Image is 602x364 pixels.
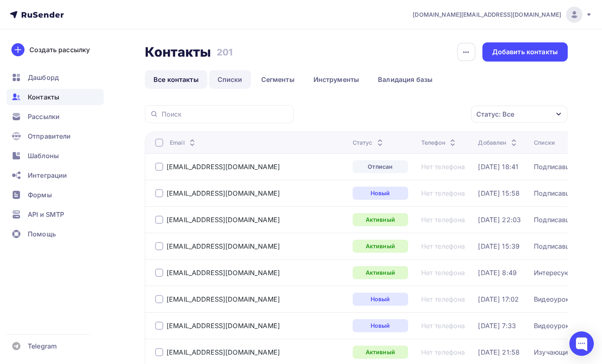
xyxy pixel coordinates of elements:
a: Все контакты [145,70,207,89]
span: Telegram [28,341,57,351]
a: Активный [353,346,408,359]
div: Добавить контакты [492,47,558,57]
a: [DATE] 8:49 [478,269,517,277]
a: Новый [353,293,408,306]
span: Рассылки [28,112,60,121]
a: Отправители [7,128,104,144]
a: [DATE] 15:58 [478,189,520,197]
div: Статус [353,139,385,147]
h3: 201 [217,46,233,58]
a: Инструменты [305,70,368,89]
a: Нет телефона [421,322,465,330]
a: Новый [353,319,408,332]
a: [DATE] 15:39 [478,242,520,250]
a: Новый [353,187,408,200]
a: Отписан [353,160,408,173]
a: [DATE] 7:33 [478,322,516,330]
div: Добавлен [478,139,518,147]
a: Шаблоны [7,148,104,164]
a: [EMAIL_ADDRESS][DOMAIN_NAME] [167,216,280,224]
a: [DATE] 22:03 [478,216,521,224]
a: Нет телефона [421,348,465,356]
a: Формы [7,187,104,203]
a: Нет телефона [421,163,465,171]
input: Поиск [162,110,289,119]
a: Нет телефона [421,295,465,303]
a: [DATE] 21:58 [478,348,520,356]
a: [DATE] 17:02 [478,295,519,303]
a: Сегменты [253,70,303,89]
a: [EMAIL_ADDRESS][DOMAIN_NAME] [167,269,280,277]
a: Нет телефона [421,242,465,250]
a: [EMAIL_ADDRESS][DOMAIN_NAME] [167,322,280,330]
a: Списки [209,70,251,89]
a: Активный [353,213,408,226]
a: Дашборд [7,69,104,86]
h2: Контакты [145,44,211,60]
a: Нет телефона [421,216,465,224]
span: [DOMAIN_NAME][EMAIL_ADDRESS][DOMAIN_NAME] [413,11,561,19]
a: [EMAIL_ADDRESS][DOMAIN_NAME] [167,242,280,250]
a: [EMAIL_ADDRESS][DOMAIN_NAME] [167,348,280,356]
button: Статус: Все [471,105,568,123]
div: Email [170,139,197,147]
span: Шаблоны [28,151,59,161]
span: Помощь [28,229,56,239]
span: API и SMTP [28,210,64,219]
a: Рассылки [7,108,104,125]
a: Нет телефона [421,269,465,277]
a: Активный [353,266,408,279]
a: [EMAIL_ADDRESS][DOMAIN_NAME] [167,163,280,171]
a: [DOMAIN_NAME][EMAIL_ADDRESS][DOMAIN_NAME] [413,7,592,23]
span: Интеграции [28,170,67,180]
div: Телефон [421,139,458,147]
a: Активный [353,240,408,253]
a: Нет телефона [421,189,465,197]
a: [DATE] 18:41 [478,163,518,171]
a: Контакты [7,89,104,105]
span: Формы [28,190,52,200]
span: Отправители [28,131,71,141]
div: Статус: Все [476,109,514,119]
span: Дашборд [28,73,59,82]
a: [EMAIL_ADDRESS][DOMAIN_NAME] [167,295,280,303]
span: Контакты [28,92,59,102]
div: Списки [534,139,555,147]
a: [EMAIL_ADDRESS][DOMAIN_NAME] [167,189,280,197]
a: Валидация базы [369,70,441,89]
div: Создать рассылку [29,45,90,55]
